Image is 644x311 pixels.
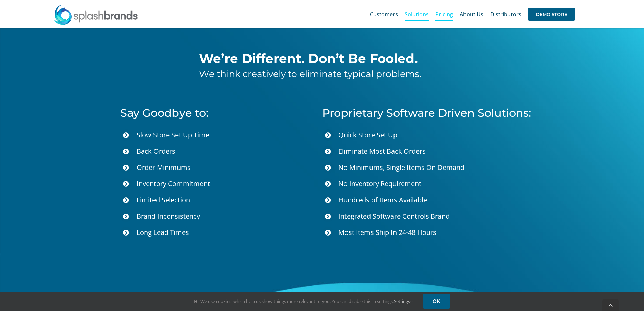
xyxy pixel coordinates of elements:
a: Settings [394,298,413,304]
span: No Inventory Requirement [338,179,421,188]
span: Solutions [405,12,429,17]
span: Distributors [490,12,521,17]
span: About Us [460,12,483,17]
span: Brand Inconsistency [137,212,200,221]
span: Customers [370,12,398,17]
span: Hundreds of Items Available [338,195,427,204]
span: Eliminate Most Back Orders [338,147,426,156]
a: Customers [370,3,398,25]
span: Long Lead Times [137,228,189,237]
span: Integrated Software Controls Brand [338,212,450,221]
span: Proprietary Software Driven Solutions: [322,106,531,119]
a: DEMO STORE [528,3,575,25]
span: No Minimums, Single Items On Demand [338,163,464,172]
span: Inventory Commitment [137,179,210,188]
a: OK [423,294,450,309]
img: SplashBrands.com Logo [54,5,138,25]
span: Quick Store Set Up [338,130,397,139]
a: Distributors [490,3,521,25]
span: Pricing [435,12,453,17]
a: Pricing [435,3,453,25]
span: DEMO STORE [528,8,575,21]
span: Slow Store Set Up Time [137,130,209,139]
nav: Main Menu Sticky [370,3,575,25]
span: Hi! We use cookies, which help us show things more relevant to you. You can disable this in setti... [194,298,413,304]
span: Most Items Ship In 24-48 Hours [338,228,436,237]
span: Limited Selection [137,195,190,204]
span: Order Minimums [137,163,191,172]
span: Say Goodbye to: [120,106,208,119]
span: We’re Different. Don’t Be Fooled. [199,51,418,66]
span: Back Orders [137,147,175,156]
span: We think creatively to eliminate typical problems. [199,68,421,80]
